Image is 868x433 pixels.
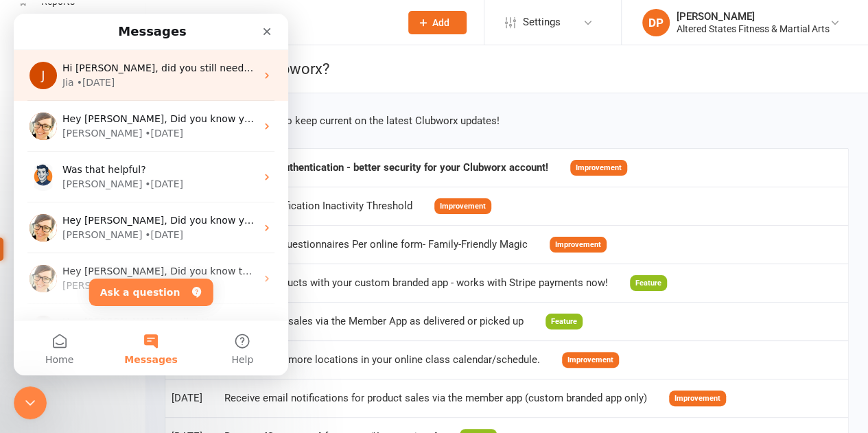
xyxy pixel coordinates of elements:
[49,49,324,60] span: Hi [PERSON_NAME], did you still need help with this one?
[432,17,449,28] span: Add
[677,23,830,35] div: Altered States Fitness & Martial Arts
[165,113,849,129] div: Check this page regularly to keep current on the latest Clubworx updates!
[16,302,43,329] img: Profile image for Emily
[32,341,60,351] span: Home
[16,48,43,75] div: Profile image for Jia
[172,353,619,365] a: [DATE]📍Group 2 or more locations in your online class calendar/schedule.Improvement
[224,162,548,174] div: Multifactor Authentication - better security for your Clubworx account!
[172,237,607,250] a: [DATE]📄 Multiple Questionnaires Per online form- Family-Friendly MagicImprovement
[14,14,288,375] iframe: Intercom live chat
[224,239,528,250] div: 📄 Multiple Questionnaires Per online form- Family-Friendly Magic
[131,214,169,229] div: • [DATE]
[224,393,647,404] div: Receive email notifications for product sales via the member app (custom branded app only)
[180,13,390,32] input: Search...
[562,352,619,368] span: Improvement
[16,200,43,228] img: Profile image for Emily
[49,113,128,127] div: [PERSON_NAME]
[63,62,102,76] div: • [DATE]
[224,316,524,327] div: Mark product sales via the Member App as delivered or picked up
[131,113,169,127] div: • [DATE]
[523,7,561,38] span: Settings
[49,163,128,178] div: [PERSON_NAME]
[224,200,412,212] div: 📲 Push Notification Inactivity Threshold
[434,198,491,214] span: Improvement
[16,251,43,279] img: Profile image for Emily
[172,391,726,403] a: [DATE]Receive email notifications for product sales via the member app (custom branded app only)I...
[183,307,274,362] button: Help
[677,10,830,23] div: [PERSON_NAME]
[550,237,607,253] span: Improvement
[49,62,60,76] div: Jia
[91,307,183,362] button: Messages
[16,99,43,126] img: Profile image for Emily
[49,214,128,229] div: [PERSON_NAME]
[172,199,491,211] a: [DATE]📲 Push Notification Inactivity ThresholdImprovement
[14,386,47,419] iframe: Intercom live chat
[642,9,670,36] div: DP
[16,150,43,177] img: Profile image for Toby
[408,11,467,34] button: Add
[218,341,239,351] span: Help
[172,393,202,404] div: [DATE]
[669,390,726,406] span: Improvement
[49,150,132,161] span: Was that helpful?
[224,354,540,366] div: 📍Group 2 or more locations in your online class calendar/schedule.
[172,276,667,288] a: [DATE]Sell your products with your custom branded app - works with Stripe payments now!Feature
[172,314,583,327] a: [DATE]Mark product sales via the Member App as delivered or picked upFeature
[172,161,627,173] a: [DATE]Multifactor Authentication - better security for your Clubworx account!Improvement
[546,314,583,329] span: Feature
[110,341,163,351] span: Messages
[224,277,608,289] div: Sell your products with your custom branded app - works with Stripe payments now!
[49,265,128,279] div: [PERSON_NAME]
[570,160,627,176] span: Improvement
[75,265,200,292] button: Ask a question
[630,275,667,291] span: Feature
[131,163,169,178] div: • [DATE]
